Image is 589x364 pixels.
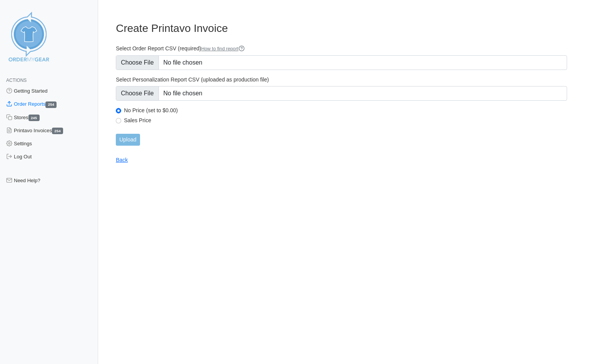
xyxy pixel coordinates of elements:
[124,117,567,124] label: Sales Price
[116,76,567,83] label: Select Personalization Report CSV (uploaded as production file)
[124,107,567,114] label: No Price (set to $0.00)
[6,78,27,83] span: Actions
[52,128,63,134] span: 254
[116,134,140,146] input: Upload
[28,115,40,121] span: 245
[116,45,567,52] label: Select Order Report CSV (required)
[116,22,567,35] h3: Create Printavo Invoice
[116,157,128,163] a: Back
[201,46,245,52] a: How to find report
[45,101,57,108] span: 254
